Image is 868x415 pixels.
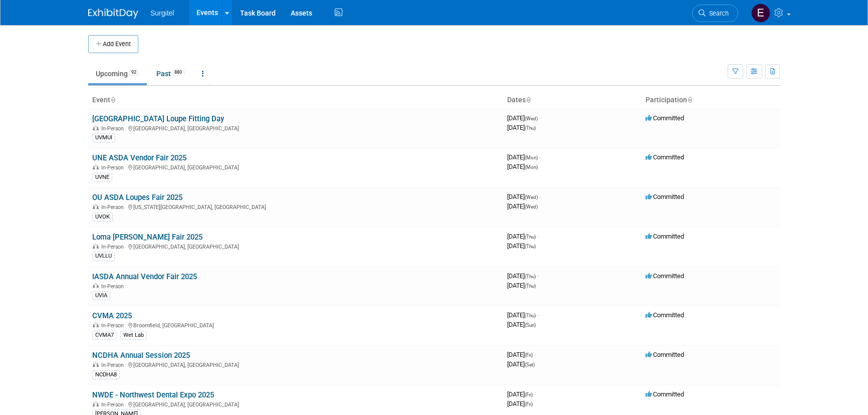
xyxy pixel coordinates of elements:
span: [DATE] [507,360,535,368]
img: In-Person Event [93,244,99,249]
span: (Wed) [525,204,538,210]
span: [DATE] [507,233,539,240]
span: Surgitel [150,9,174,17]
span: [DATE] [507,193,541,200]
span: (Wed) [525,116,538,121]
img: In-Person Event [93,283,99,288]
span: Search [706,10,729,17]
div: [GEOGRAPHIC_DATA], [GEOGRAPHIC_DATA] [92,242,499,250]
div: NCDHA8 [92,370,120,379]
a: IASDA Annual Vendor Fair 2025 [92,272,197,281]
span: (Thu) [525,244,536,249]
span: Committed [645,233,684,240]
span: (Sun) [525,322,536,328]
div: UVNE [92,173,112,182]
span: Committed [645,390,684,398]
th: Event [88,92,503,109]
img: In-Person Event [93,322,99,327]
a: Sort by Start Date [526,96,531,104]
button: Add Event [88,35,138,53]
span: - [539,153,541,161]
span: - [537,272,539,280]
span: - [539,193,541,200]
a: Sort by Event Name [110,96,115,104]
span: [DATE] [507,390,536,398]
th: Dates [503,92,641,109]
span: [DATE] [507,400,533,407]
a: NWDE - Northwest Dental Expo 2025 [92,390,214,399]
span: [DATE] [507,282,536,289]
div: [GEOGRAPHIC_DATA], [GEOGRAPHIC_DATA] [92,360,499,368]
a: CVMA 2025 [92,311,132,320]
span: (Mon) [525,155,538,160]
span: In-Person [101,244,127,250]
span: In-Person [101,164,127,171]
span: (Mon) [525,164,538,170]
span: In-Person [101,322,127,329]
span: [DATE] [507,272,539,280]
a: UNE ASDA Vendor Fair 2025 [92,153,186,162]
span: (Thu) [525,274,536,279]
span: (Thu) [525,313,536,318]
a: Sort by Participation Type [687,96,692,104]
img: Event Coordinator [751,4,770,23]
span: Committed [645,153,684,161]
span: (Sat) [525,362,535,367]
span: In-Person [101,125,127,132]
span: In-Person [101,362,127,368]
span: (Fri) [525,401,533,407]
div: [US_STATE][GEOGRAPHIC_DATA], [GEOGRAPHIC_DATA] [92,202,499,211]
span: [DATE] [507,321,536,328]
div: [GEOGRAPHIC_DATA], [GEOGRAPHIC_DATA] [92,400,499,408]
span: 92 [128,69,139,76]
div: UVMUI [92,133,115,142]
span: [DATE] [507,242,536,250]
span: (Wed) [525,194,538,200]
span: [DATE] [507,311,539,319]
span: - [539,114,541,122]
span: [DATE] [507,202,538,210]
span: [DATE] [507,163,538,170]
img: In-Person Event [93,362,99,367]
span: Committed [645,311,684,319]
img: In-Person Event [93,401,99,406]
span: - [534,390,536,398]
span: In-Person [101,204,127,211]
div: UVIA [92,291,110,300]
div: UVLLU [92,252,115,261]
span: Committed [645,114,684,122]
img: In-Person Event [93,125,99,130]
span: (Thu) [525,125,536,131]
div: CVMA7 [92,331,117,340]
span: Committed [645,351,684,358]
div: Wet Lab [120,331,147,340]
span: Committed [645,272,684,280]
span: - [537,311,539,319]
span: In-Person [101,401,127,408]
a: NCDHA Annual Session 2025 [92,351,190,360]
span: In-Person [101,283,127,290]
span: [DATE] [507,124,536,131]
a: [GEOGRAPHIC_DATA] Loupe Fitting Day [92,114,224,123]
span: (Fri) [525,352,533,358]
div: [GEOGRAPHIC_DATA], [GEOGRAPHIC_DATA] [92,163,499,171]
img: ExhibitDay [88,9,138,19]
span: (Thu) [525,283,536,289]
a: Upcoming92 [88,64,147,83]
span: - [537,233,539,240]
th: Participation [641,92,780,109]
span: (Fri) [525,392,533,397]
img: In-Person Event [93,164,99,169]
div: UVOK [92,213,113,222]
a: Search [692,5,738,22]
div: [GEOGRAPHIC_DATA], [GEOGRAPHIC_DATA] [92,124,499,132]
span: [DATE] [507,351,536,358]
a: OU ASDA Loupes Fair 2025 [92,193,182,202]
span: - [534,351,536,358]
span: Committed [645,193,684,200]
a: Past880 [149,64,192,83]
span: [DATE] [507,153,541,161]
span: [DATE] [507,114,541,122]
img: In-Person Event [93,204,99,209]
a: Loma [PERSON_NAME] Fair 2025 [92,233,202,242]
